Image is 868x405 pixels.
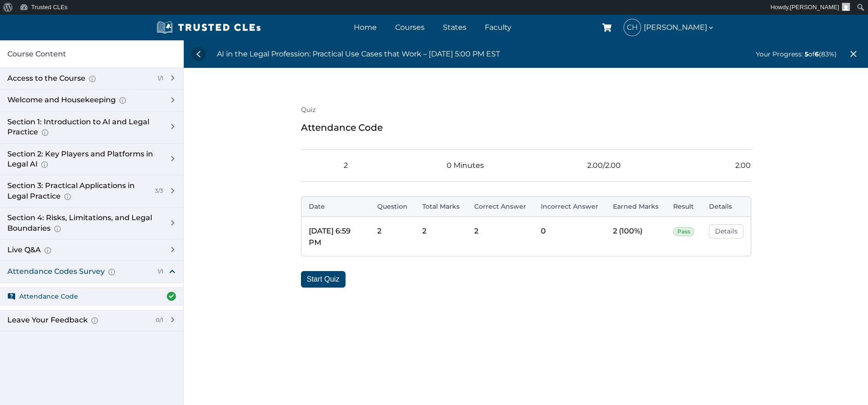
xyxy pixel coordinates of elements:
[154,21,264,34] img: Trusted CLEs
[467,217,533,256] td: 2
[415,196,467,217] th: Total Marks
[217,48,500,60] div: AI in the Legal Profession: Practical Use Cases that Work – [DATE] 5:00 PM EST
[152,316,163,324] div: 0/1
[19,291,78,301] span: Attendance Code
[673,227,694,236] span: Pass
[301,105,751,115] div: Quiz
[482,21,514,34] a: Faculty
[533,196,606,217] th: Incorrect Answer
[606,196,666,217] th: Earned Marks
[151,187,163,195] div: 3/3
[370,217,415,256] td: 2
[587,159,621,172] span: 2.00/2.00
[702,196,751,217] th: Details
[301,196,370,217] th: Date
[7,73,150,83] div: Access to the Course
[606,217,666,256] td: 2 (100%)
[735,159,751,172] span: 2.00
[7,266,150,277] div: Attendance Codes Survey
[805,50,808,58] span: 5
[756,50,803,58] span: Your Progress:
[370,196,415,217] th: Question
[709,224,743,239] a: Details
[154,268,163,276] div: 1/1
[154,75,163,83] div: 1/1
[666,196,702,217] th: Result
[7,95,159,105] div: Welcome and Housekeeping
[7,149,159,170] div: Section 2: Key Players and Platforms in Legal AI
[7,213,159,233] div: Section 4: Risks, Limitations, and Legal Boundaries
[7,245,159,255] div: Live Q&A
[815,50,819,58] span: 6
[301,271,346,288] button: Start Quiz
[624,19,641,36] span: CH
[678,159,751,172] div: Passing Marks:
[301,159,348,172] div: Questions:
[7,315,148,325] div: Leave Your Feedback
[7,117,159,138] div: Section 1: Introduction to AI and Legal Practice
[533,217,606,256] td: 0
[352,21,379,34] a: Home
[393,21,427,34] a: Courses
[301,217,370,256] td: [DATE] 6:59 PM
[447,159,484,172] span: 0 Minutes
[756,49,837,59] div: of (83%)
[790,4,839,11] span: [PERSON_NAME]
[644,21,715,33] span: [PERSON_NAME]
[541,159,621,172] div: Total Marks:
[301,120,751,135] div: Attendance Code
[467,196,533,217] th: Correct Answer
[415,217,467,256] td: 2
[441,21,469,34] a: States
[7,181,148,201] div: Section 3: Practical Applications in Legal Practice
[7,48,66,60] span: Course Content
[405,159,484,172] div: Quiz Time:
[344,159,348,172] span: 2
